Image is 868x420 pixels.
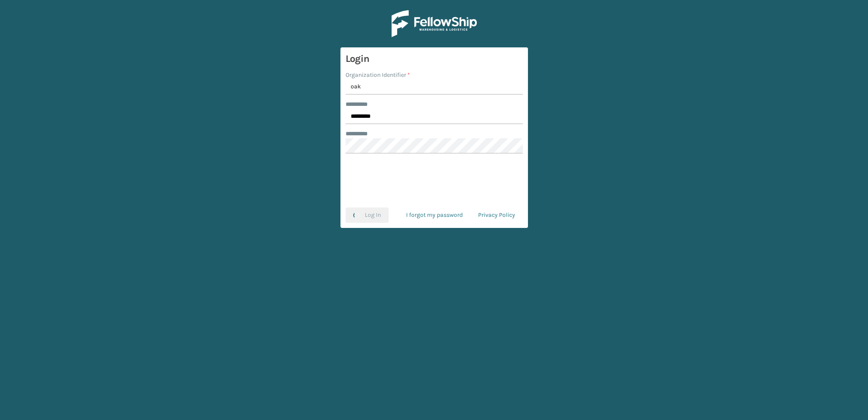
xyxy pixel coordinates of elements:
label: Organization Identifier [346,70,410,79]
a: Privacy Policy [470,207,523,223]
a: I forgot my password [398,207,470,223]
h3: Login [346,52,523,65]
button: Log In [346,207,389,223]
iframe: reCAPTCHA [369,164,499,197]
img: Logo [392,10,477,37]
